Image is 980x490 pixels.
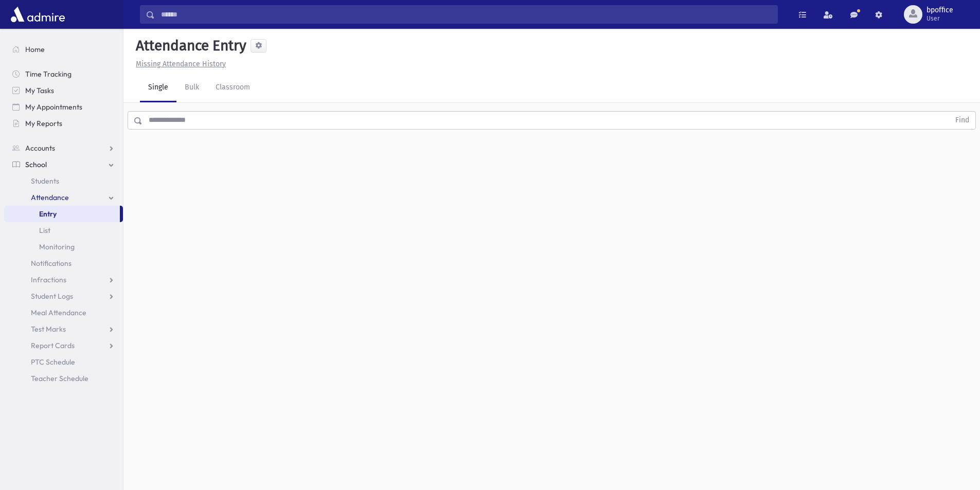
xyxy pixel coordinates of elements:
span: Student Logs [31,292,73,301]
a: Meal Attendance [4,304,123,321]
span: PTC Schedule [31,357,75,367]
span: My Tasks [25,86,54,95]
span: List [39,226,50,235]
span: Home [25,45,45,54]
span: My Reports [25,119,62,128]
a: List [4,222,123,239]
a: Home [4,41,123,58]
a: Entry [4,206,120,222]
span: Monitoring [39,242,75,251]
a: Students [4,173,123,189]
a: School [4,156,123,173]
img: AdmirePro [8,4,67,25]
span: bpoffice [926,6,953,14]
a: Monitoring [4,239,123,255]
a: Single [140,74,176,102]
a: PTC Schedule [4,354,123,370]
span: Report Cards [31,341,75,350]
button: Find [949,112,975,129]
a: Accounts [4,140,123,156]
span: Attendance [31,193,69,202]
span: Notifications [31,259,72,268]
span: Entry [39,209,57,219]
a: Classroom [207,74,258,102]
span: Test Marks [31,324,66,334]
a: Bulk [176,74,207,102]
span: Teacher Schedule [31,374,88,383]
span: Time Tracking [25,69,72,79]
u: Missing Attendance History [136,60,226,68]
a: My Reports [4,115,123,132]
a: Test Marks [4,321,123,337]
a: Attendance [4,189,123,206]
span: Meal Attendance [31,308,86,317]
h5: Attendance Entry [132,37,246,55]
a: Teacher Schedule [4,370,123,387]
span: Infractions [31,275,66,284]
span: Accounts [25,143,55,153]
a: Report Cards [4,337,123,354]
a: Notifications [4,255,123,271]
span: School [25,160,47,169]
a: My Appointments [4,99,123,115]
input: Search [155,5,777,24]
span: Students [31,176,59,186]
a: Student Logs [4,288,123,304]
a: Missing Attendance History [132,60,226,68]
span: My Appointments [25,102,82,112]
a: Infractions [4,271,123,288]
a: Time Tracking [4,66,123,82]
a: My Tasks [4,82,123,99]
span: User [926,14,953,23]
